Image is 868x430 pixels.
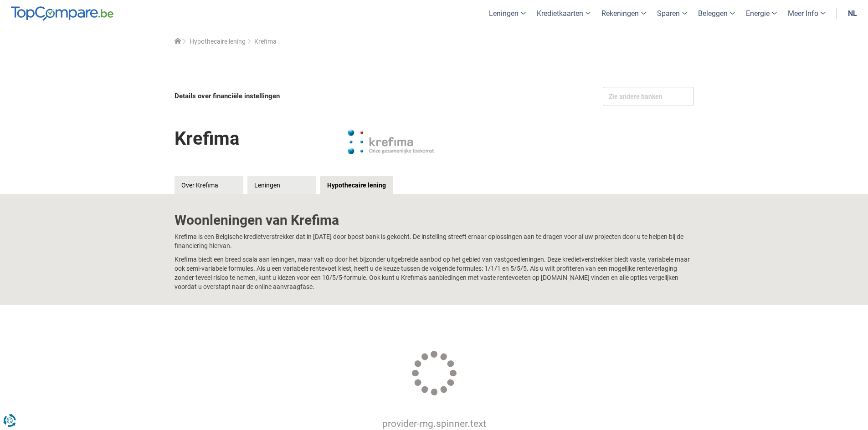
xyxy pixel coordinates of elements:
img: Krefima [345,119,437,165]
p: Krefima biedt een breed scala aan leningen, maar valt op door het bijzonder uitgebreide aanbod op... [175,255,694,291]
a: Over Krefima [175,176,243,194]
h1: Krefima [175,121,239,156]
div: Zie andere banken [603,87,694,106]
p: Krefima is een Belgische kredietverstrekker dat in [DATE] door bpost bank is gekocht. De instelli... [175,232,694,250]
a: Hypothecaire lening [190,38,246,45]
span: Krefima [254,38,277,45]
a: Hypothecaire lening [320,176,393,194]
a: Home [175,38,181,45]
a: Leningen [247,176,316,194]
img: TopCompare [11,6,113,21]
div: Details over financiële instellingen [175,87,431,106]
b: Woonleningen van Krefima [175,212,339,228]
